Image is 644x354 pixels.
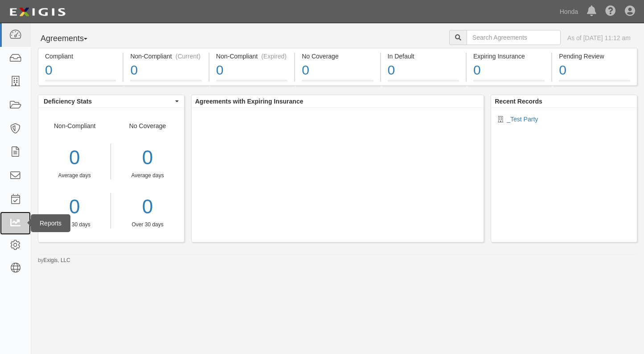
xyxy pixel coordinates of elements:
[567,33,631,42] div: As of [DATE] 11:12 am
[38,193,111,221] a: 0
[31,214,70,232] div: Reports
[38,221,111,229] div: Over 30 days
[38,95,184,108] button: Deficiency Stats
[130,61,201,80] div: 0
[118,221,177,229] div: Over 30 days
[118,172,177,179] div: Average days
[261,52,287,61] div: (Expired)
[45,61,116,80] div: 0
[38,257,70,264] small: by
[295,80,380,87] a: No Coverage0
[38,30,105,48] button: Agreements
[605,6,616,17] i: Help Center - Complianz
[118,193,177,221] a: 0
[555,3,582,21] a: Honda
[559,61,630,80] div: 0
[216,61,287,80] div: 0
[473,61,545,80] div: 0
[552,80,637,87] a: Pending Review0
[38,172,111,179] div: Average days
[7,4,68,20] img: logo-5460c22ac91f19d4615b14bd174203de0afe785f0fc80cf4dbbc73dc1793850b.png
[195,98,304,105] b: Agreements with Expiring Insurance
[388,52,459,61] div: In Default
[216,52,287,61] div: Non-Compliant (Expired)
[38,144,111,172] div: 0
[111,121,184,229] div: No Coverage
[467,80,551,87] a: Expiring Insurance0
[38,121,111,229] div: Non-Compliant
[38,80,123,87] a: Compliant0
[507,116,538,123] a: _Test Party
[209,80,294,87] a: Non-Compliant(Expired)0
[176,52,201,61] div: (Current)
[302,61,373,80] div: 0
[381,80,466,87] a: In Default0
[559,52,630,61] div: Pending Review
[388,61,459,80] div: 0
[118,144,177,172] div: 0
[123,80,208,87] a: Non-Compliant(Current)0
[473,52,545,61] div: Expiring Insurance
[302,52,373,61] div: No Coverage
[495,98,542,105] b: Recent Records
[130,52,201,61] div: Non-Compliant (Current)
[44,257,70,263] a: Exigis, LLC
[467,30,561,45] input: Search Agreements
[45,52,116,61] div: Compliant
[44,97,173,106] span: Deficiency Stats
